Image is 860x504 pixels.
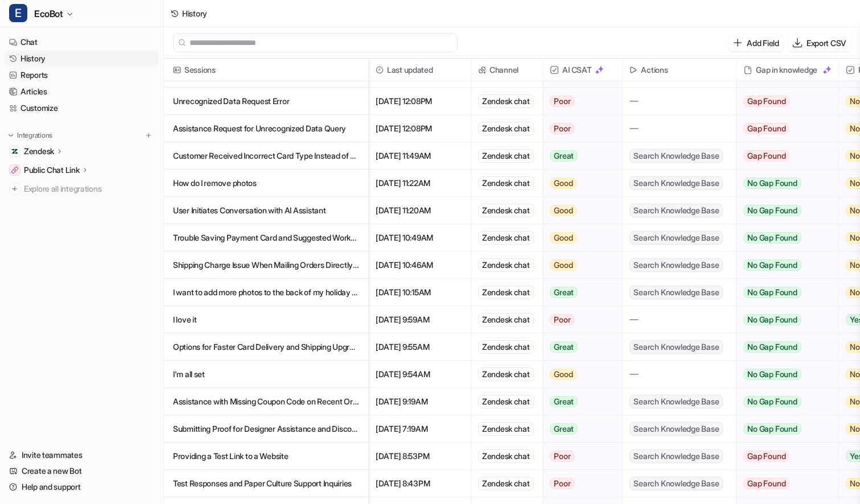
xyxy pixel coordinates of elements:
p: Zendesk [24,146,54,157]
p: How do I remove photos [173,170,359,197]
button: No Gap Found [736,333,830,361]
button: Export CSV [788,35,851,51]
button: No Gap Found [736,224,830,251]
span: Sessions [168,59,364,81]
span: Great [550,423,578,435]
span: Search Knowledge Base [629,422,723,436]
a: Invite teammates [5,447,159,463]
span: Search Knowledge Base [629,340,723,354]
a: Articles [5,84,159,100]
div: Zendesk chat [478,94,534,108]
span: Gap Found [743,150,789,162]
span: Search Knowledge Base [629,395,723,408]
span: Great [550,396,578,407]
span: Gap Found [743,451,789,462]
button: Good [543,224,615,251]
p: Shipping Charge Issue When Mailing Orders Directly to Recipients [173,251,359,279]
button: No Gap Found [736,251,830,279]
button: Gap Found [736,88,830,115]
span: [DATE] 12:08PM [373,88,466,115]
button: Gap Found [736,115,830,142]
span: [DATE] 7:19AM [373,415,466,443]
img: Zendesk [11,148,18,155]
span: Good [550,232,577,243]
button: Good [543,170,615,197]
span: Poor [550,314,574,325]
p: Submitting Proof for Designer Assistance and Discount Eligibility Deadlines [173,415,359,443]
button: No Gap Found [736,388,830,415]
h2: Actions [641,59,668,81]
button: Poor [543,306,615,333]
span: E [9,4,27,22]
div: Zendesk chat [478,449,534,463]
img: menu_add.svg [145,131,153,139]
span: No Gap Found [743,177,801,189]
p: Add Field [747,37,779,49]
button: Great [543,388,615,415]
span: Great [550,150,578,162]
span: No Gap Found [743,287,801,298]
span: Good [550,369,577,380]
button: Good [543,197,615,224]
div: Zendesk chat [478,258,534,272]
span: No Gap Found [743,423,801,435]
div: Zendesk chat [478,231,534,245]
span: Gap Found [743,96,789,107]
p: Options for Faster Card Delivery and Shipping Upgrades [173,333,359,361]
div: Gap in knowledge [741,59,834,81]
p: Assistance with Missing Coupon Code on Recent Order [173,388,359,415]
span: Last updated [373,59,466,81]
button: Good [543,361,615,388]
button: Good [543,251,615,279]
p: Export CSV [806,37,846,49]
span: Poor [550,451,574,462]
div: Zendesk chat [478,176,534,190]
span: [DATE] 12:08PM [373,115,466,142]
button: Integrations [5,130,56,141]
div: Zendesk chat [478,367,534,381]
button: No Gap Found [736,170,830,197]
p: I want to add more photos to the back of my holiday my holiday card. Can I? [173,279,359,306]
button: Gap Found [736,470,830,497]
span: No Gap Found [743,205,801,216]
button: Gap Found [736,142,830,170]
div: Zendesk chat [478,340,534,354]
a: Customize [5,100,159,116]
div: Zendesk chat [478,422,534,436]
a: Chat [5,34,159,50]
button: No Gap Found [736,415,830,443]
span: [DATE] 10:49AM [373,224,466,251]
div: Zendesk chat [478,122,534,135]
button: Poor [543,115,615,142]
div: Zendesk chat [478,313,534,327]
img: explore all integrations [9,183,20,195]
span: Search Knowledge Base [629,477,723,490]
button: Gap Found [736,443,830,470]
span: No Gap Found [743,341,801,353]
span: No Gap Found [743,314,801,325]
span: [DATE] 11:20AM [373,197,466,224]
div: Zendesk chat [478,286,534,299]
a: History [5,51,159,67]
p: Trouble Saving Payment Card and Suggested Workarounds [173,224,359,251]
div: History [182,7,207,19]
span: No Gap Found [743,232,801,243]
span: [DATE] 9:59AM [373,306,466,333]
span: Great [550,287,578,298]
span: [DATE] 11:22AM [373,170,466,197]
span: Gap Found [743,478,789,489]
button: Poor [543,470,615,497]
span: Poor [550,96,574,107]
button: No Gap Found [736,197,830,224]
a: Explore all integrations [5,181,159,197]
div: Zendesk chat [478,204,534,217]
span: Search Knowledge Base [629,286,723,299]
span: [DATE] 10:46AM [373,251,466,279]
span: [DATE] 11:49AM [373,142,466,170]
button: Great [543,415,615,443]
span: [DATE] 9:54AM [373,361,466,388]
p: I love it [173,306,359,333]
span: Gap Found [743,123,789,134]
p: Integrations [17,131,52,140]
